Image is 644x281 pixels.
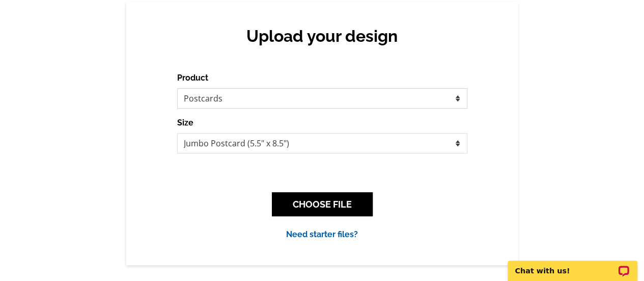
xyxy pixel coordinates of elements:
label: Product [177,72,208,84]
iframe: LiveChat chat widget [501,249,644,281]
h2: Upload your design [187,27,457,46]
button: CHOOSE FILE [272,192,373,216]
a: Need starter files? [286,229,358,239]
label: Size [177,117,193,129]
